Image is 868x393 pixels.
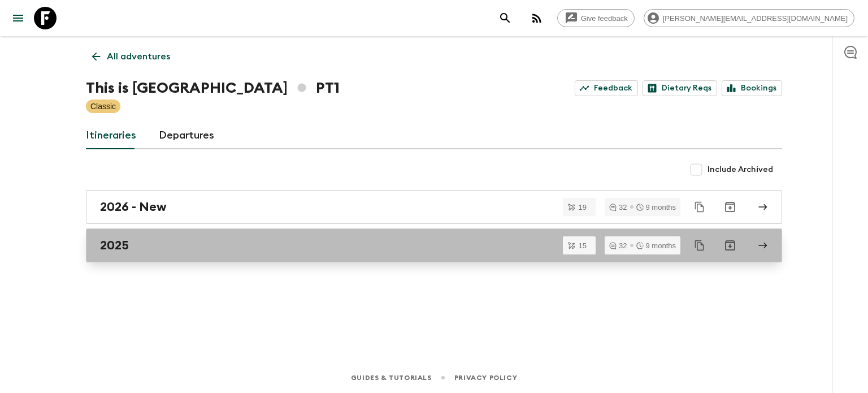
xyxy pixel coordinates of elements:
[609,242,627,249] div: 32
[557,9,635,27] a: Give feedback
[657,14,854,23] span: [PERSON_NAME][EMAIL_ADDRESS][DOMAIN_NAME]
[159,122,214,149] a: Departures
[643,80,717,96] a: Dietary Reqs
[351,372,432,384] a: Guides & Tutorials
[708,164,773,175] span: Include Archived
[100,238,129,253] h2: 2025
[572,204,593,211] span: 19
[494,7,517,29] button: search adventures
[107,50,170,63] p: All adventures
[719,196,741,218] button: Archive
[636,204,676,211] div: 9 months
[689,197,710,217] button: Duplicate
[7,7,29,29] button: menu
[575,14,634,23] span: Give feedback
[609,204,627,211] div: 32
[100,200,167,214] h2: 2026 - New
[722,80,782,96] a: Bookings
[454,372,517,384] a: Privacy Policy
[644,9,854,27] div: [PERSON_NAME][EMAIL_ADDRESS][DOMAIN_NAME]
[636,242,676,249] div: 9 months
[90,101,116,112] p: Classic
[689,235,710,256] button: Duplicate
[572,242,593,249] span: 15
[86,122,136,149] a: Itineraries
[575,80,638,96] a: Feedback
[719,234,741,257] button: Archive
[86,45,176,68] a: All adventures
[86,228,782,262] a: 2025
[86,190,782,224] a: 2026 - New
[86,77,340,100] h1: This is [GEOGRAPHIC_DATA] PT1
